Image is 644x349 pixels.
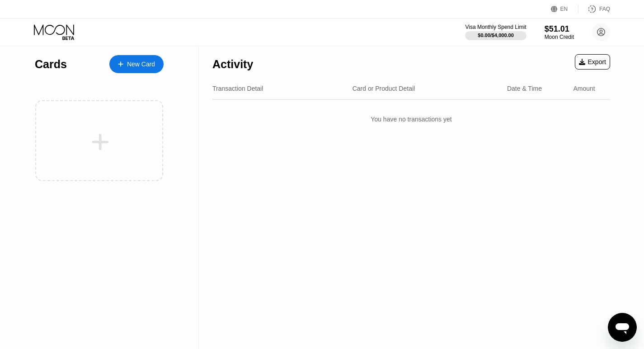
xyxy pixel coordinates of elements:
[545,24,574,40] div: $51.01Moon Credit
[551,5,578,14] div: EN
[212,58,253,71] div: Activity
[465,24,526,40] div: Visa Monthly Spend Limit$0.00/$4,000.00
[545,24,574,34] div: $51.01
[478,33,514,38] div: $0.00 / $4,000.00
[599,6,610,12] div: FAQ
[507,85,542,92] div: Date & Time
[35,58,67,71] div: Cards
[608,313,637,342] iframe: Button to launch messaging window
[578,5,610,14] div: FAQ
[353,85,415,92] div: Card or Product Detail
[465,24,526,30] div: Visa Monthly Spend Limit
[545,34,574,40] div: Moon Credit
[579,58,606,65] div: Export
[575,54,610,70] div: Export
[560,6,568,12] div: EN
[109,55,164,73] div: New Card
[127,60,155,68] div: New Card
[212,107,610,132] div: You have no transactions yet
[573,85,595,92] div: Amount
[212,85,263,92] div: Transaction Detail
